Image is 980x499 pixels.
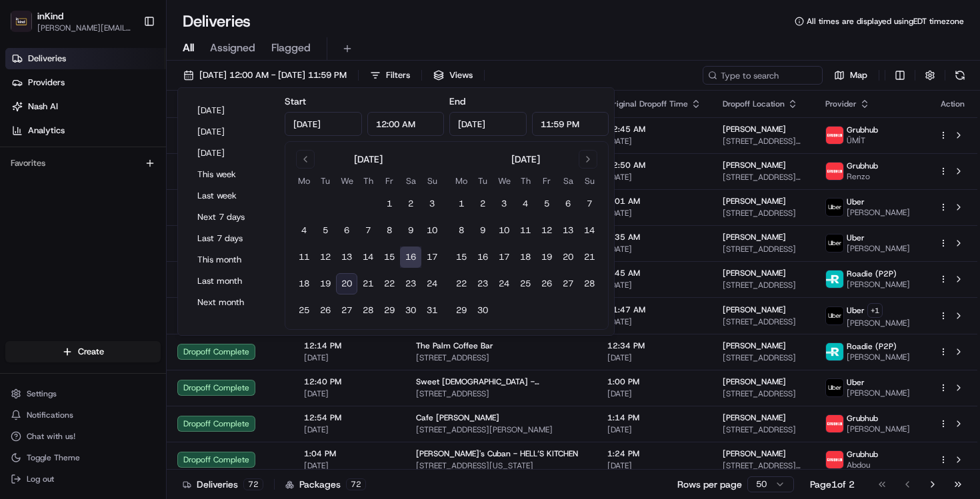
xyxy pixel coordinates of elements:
[847,460,878,470] span: Abdou
[828,66,873,85] button: Map
[939,99,967,109] div: Action
[336,273,357,294] button: 20
[191,250,271,269] button: This month
[515,247,536,268] button: 18
[400,300,421,321] button: 30
[183,478,263,491] div: Deliveries
[304,448,395,459] span: 1:04 PM
[27,452,80,463] span: Toggle Theme
[354,153,383,166] div: [DATE]
[13,230,35,251] img: Rod Prestosa
[199,69,347,81] span: [DATE] 12:00 AM - [DATE] 11:59 PM
[336,247,357,268] button: 13
[451,247,472,268] button: 15
[191,123,271,141] button: [DATE]
[807,16,964,27] span: All times are displayed using EDT timezone
[304,352,395,363] span: [DATE]
[579,273,600,294] button: 28
[472,193,493,215] button: 2
[357,220,379,241] button: 7
[379,247,400,268] button: 15
[607,424,701,435] span: [DATE]
[449,95,465,107] label: End
[315,300,336,321] button: 26
[183,11,251,32] h1: Deliveries
[5,448,161,467] button: Toggle Theme
[867,303,883,318] button: +1
[304,460,395,471] span: [DATE]
[293,273,315,294] button: 18
[191,208,271,227] button: Next 7 days
[60,127,219,141] div: Start new chat
[386,69,410,81] span: Filters
[183,40,194,56] span: All
[607,196,701,207] span: 1:01 AM
[557,193,579,215] button: 6
[451,220,472,241] button: 8
[451,193,472,215] button: 1
[5,72,166,93] a: Providers
[607,388,701,399] span: [DATE]
[607,304,701,315] span: 11:47 AM
[847,279,910,290] span: [PERSON_NAME]
[579,174,600,188] th: Sunday
[826,163,843,180] img: 5e692f75ce7d37001a5d71f1
[13,13,40,40] img: Nash
[357,174,379,188] th: Thursday
[107,292,219,316] a: 💻API Documentation
[293,174,315,188] th: Monday
[826,379,843,396] img: uber-new-logo.jpeg
[111,243,115,253] span: •
[78,346,104,358] span: Create
[607,412,701,423] span: 1:14 PM
[107,207,135,217] span: [DATE]
[472,273,493,294] button: 23
[847,449,878,460] span: Grubhub
[472,247,493,268] button: 16
[723,136,804,147] span: [STREET_ADDRESS][PERSON_NAME]
[607,268,701,278] span: 9:45 AM
[723,268,786,278] span: [PERSON_NAME]
[336,220,357,241] button: 6
[5,96,166,117] a: Nash AI
[285,478,366,491] div: Packages
[847,341,897,352] span: Roadie (P2P)
[723,124,786,135] span: [PERSON_NAME]
[607,340,701,351] span: 12:34 PM
[607,208,701,219] span: [DATE]
[826,270,843,288] img: roadie-logo-v2.jpg
[94,330,161,340] a: Powered byPylon
[421,273,443,294] button: 24
[451,273,472,294] button: 22
[536,174,557,188] th: Friday
[8,292,107,316] a: 📗Knowledge Base
[847,424,910,434] span: [PERSON_NAME]
[493,273,515,294] button: 24
[379,174,400,188] th: Friday
[421,220,443,241] button: 10
[557,247,579,268] button: 20
[723,304,786,315] span: [PERSON_NAME]
[5,153,161,174] div: Favorites
[472,300,493,321] button: 30
[296,150,315,169] button: Go to previous month
[607,124,701,135] span: 12:45 AM
[850,69,867,81] span: Map
[207,171,243,187] button: See all
[11,11,32,32] img: inKind
[723,340,786,351] span: [PERSON_NAME]
[607,172,701,183] span: [DATE]
[536,220,557,241] button: 12
[847,197,865,207] span: Uber
[607,352,701,363] span: [DATE]
[723,99,785,109] span: Dropoff Location
[271,40,311,56] span: Flagged
[293,300,315,321] button: 25
[13,173,89,184] div: Past conversations
[27,474,54,484] span: Log out
[400,247,421,268] button: 16
[421,174,443,188] th: Sunday
[210,40,255,56] span: Assigned
[60,141,183,151] div: We're available if you need us!
[27,388,57,399] span: Settings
